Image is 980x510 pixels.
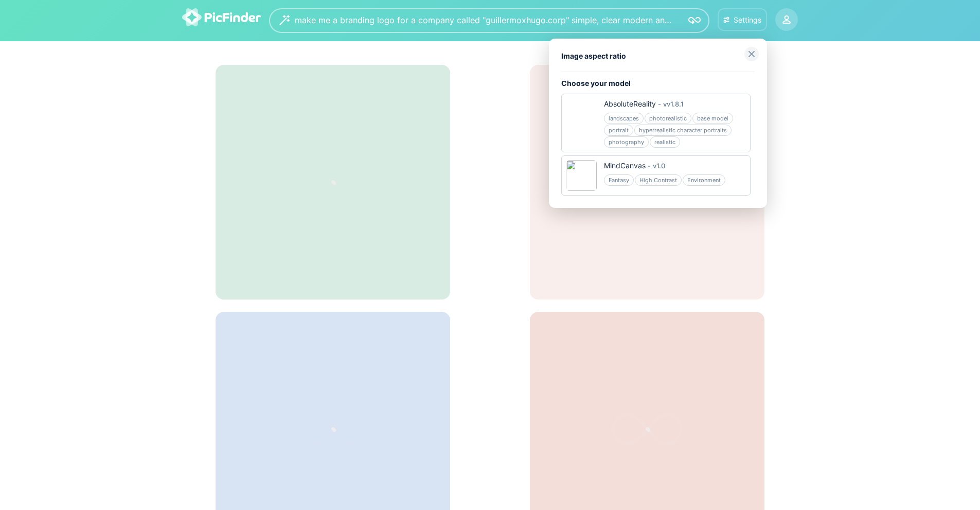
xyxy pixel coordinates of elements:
[744,47,759,61] img: close-grey.svg
[604,99,656,109] div: AbsoluteReality
[645,113,691,124] div: photorealistic
[604,161,646,171] div: MindCanvas
[653,161,665,171] div: v 1.0
[656,99,663,109] div: -
[561,78,755,89] div: Choose your model
[566,160,597,191] img: 6563a2d355b76-2048x2048.jpg
[663,99,684,109] div: v v1.8.1
[604,125,633,136] div: portrait
[634,125,732,136] div: hyperrealistic character portraits
[604,113,644,124] div: landscapes
[683,174,725,186] div: Environment
[646,161,653,171] div: -
[561,51,755,61] div: Image aspect ratio
[604,174,634,186] div: Fantasy
[635,174,682,186] div: High Contrast
[650,136,680,148] div: realistic
[566,98,597,129] img: 68361c9274fc8-1200x1509.jpg
[692,113,733,124] div: base model
[604,136,649,148] div: photography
